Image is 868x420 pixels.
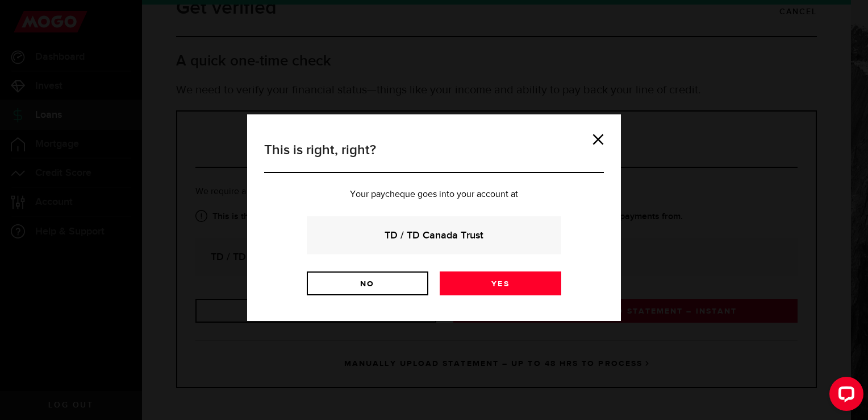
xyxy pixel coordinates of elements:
[264,190,604,199] p: Your paycheque goes into your account at
[264,140,604,173] h3: This is right, right?
[307,271,428,295] a: No
[820,372,868,420] iframe: LiveChat chat widget
[440,271,561,295] a: Yes
[322,228,546,243] strong: TD / TD Canada Trust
